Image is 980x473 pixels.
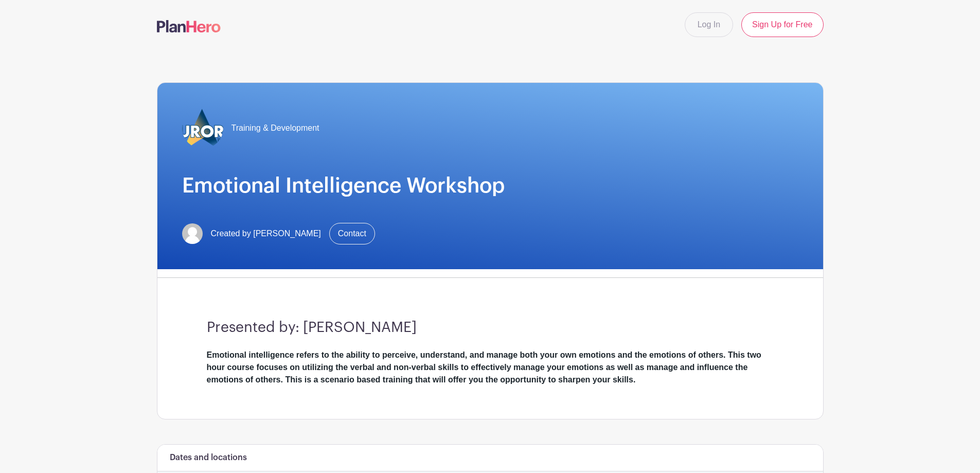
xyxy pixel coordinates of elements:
[685,12,733,37] a: Log In
[741,12,823,37] a: Sign Up for Free
[182,108,223,149] img: 2023_COA_Horiz_Logo_PMS_BlueStroke%204.png
[207,351,761,384] strong: Emotional intelligence refers to the ability to perceive, understand, and manage both your own em...
[211,227,321,240] span: Created by [PERSON_NAME]
[182,173,798,198] h1: Emotional Intelligence Workshop
[231,122,319,134] span: Training & Development
[207,319,774,337] h3: Presented by: [PERSON_NAME]
[182,223,203,244] img: default-ce2991bfa6775e67f084385cd625a349d9dcbb7a52a09fb2fda1e96e2d18dcdb.png
[170,453,247,463] h6: Dates and locations
[329,223,375,244] a: Contact
[157,20,221,32] img: logo-507f7623f17ff9eddc593b1ce0a138ce2505c220e1c5a4e2b4648c50719b7d32.svg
